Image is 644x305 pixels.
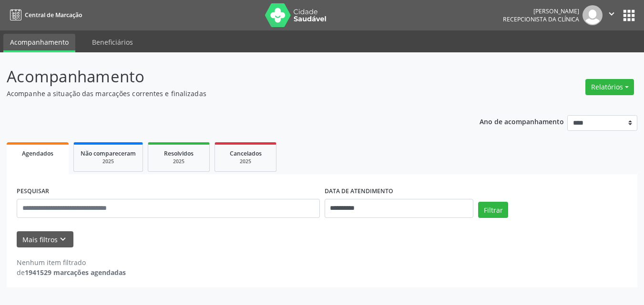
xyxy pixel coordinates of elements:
[58,234,68,245] i: keyboard_arrow_down
[606,9,617,19] i: 
[164,149,194,157] span: Resolvidos
[7,89,448,98] p: Acompanhe a situação das marcações correntes e finalizadas
[603,5,621,25] button: 
[17,267,126,277] div: de
[503,7,579,15] div: [PERSON_NAME]
[478,202,508,218] button: Filtrar
[81,149,136,157] span: Não compareceram
[480,115,564,127] p: Ano de acompanhamento
[503,15,579,23] span: Recepcionista da clínica
[22,149,53,157] span: Agendados
[222,158,269,165] div: 2025
[583,5,603,25] img: img
[25,268,126,277] strong: 1941529 marcações agendadas
[81,158,136,165] div: 2025
[7,65,448,89] p: Acompanhamento
[25,11,82,19] span: Central de Marcação
[621,7,637,24] button: apps
[17,184,49,199] label: PESQUISAR
[155,158,203,165] div: 2025
[17,231,73,248] button: Mais filtroskeyboard_arrow_down
[85,34,140,50] a: Beneficiários
[17,257,126,267] div: Nenhum item filtrado
[7,7,82,23] a: Central de Marcação
[585,79,634,95] button: Relatórios
[325,184,393,199] label: DATA DE ATENDIMENTO
[230,149,262,157] span: Cancelados
[3,34,75,52] a: Acompanhamento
